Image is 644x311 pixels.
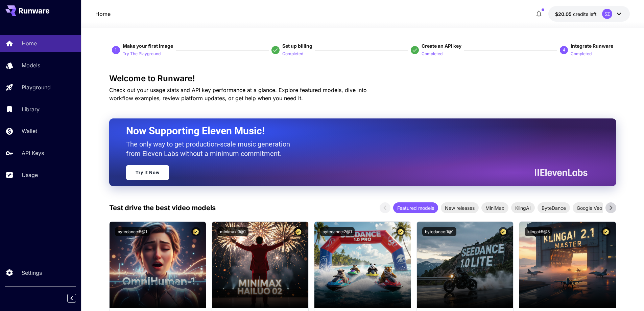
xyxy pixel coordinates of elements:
p: Completed [282,51,303,57]
p: Settings [22,269,42,277]
span: KlingAI [511,204,535,212]
div: New releases [441,202,479,213]
div: $20.05 [555,10,597,18]
img: alt [314,222,411,308]
button: Certified Model – Vetted for best performance and includes a commercial license. [294,227,303,236]
button: Certified Model – Vetted for best performance and includes a commercial license. [499,227,508,236]
span: Integrate Runware [571,43,613,49]
p: Completed [422,51,443,57]
span: $20.05 [555,11,573,17]
p: 1 [115,47,117,53]
span: Google Veo [573,204,606,212]
span: New releases [441,204,479,212]
button: Certified Model – Vetted for best performance and includes a commercial license. [191,227,200,236]
div: SZ [602,9,612,19]
p: The only way to get production-scale music generation from Eleven Labs without a minimum commitment. [126,139,295,158]
button: Collapse sidebar [67,294,76,303]
span: credits left [573,11,597,17]
img: alt [110,222,206,308]
div: Featured models [393,202,438,213]
p: Completed [571,51,592,57]
button: bytedance:5@1 [115,227,150,236]
button: $20.05SZ [548,6,630,22]
div: Collapse sidebar [72,292,81,304]
button: Certified Model – Vetted for best performance and includes a commercial license. [601,227,611,236]
h2: Now Supporting Eleven Music! [126,125,582,137]
div: KlingAI [511,202,535,213]
button: minimax:3@1 [217,227,248,236]
p: Models [22,61,40,69]
a: Home [95,10,111,18]
div: Google Veo [573,202,606,213]
span: ByteDance [538,204,570,212]
p: Home [22,39,37,47]
nav: breadcrumb [95,10,111,18]
p: API Keys [22,149,44,157]
p: Wallet [22,127,37,135]
span: Make your first image [123,43,173,49]
img: alt [212,222,308,308]
button: Completed [422,49,443,58]
h3: Welcome to Runware! [109,74,616,83]
button: Completed [282,49,303,58]
button: Certified Model – Vetted for best performance and includes a commercial license. [396,227,405,236]
p: Test drive the best video models [109,203,216,213]
span: MiniMax [481,204,508,212]
div: ByteDance [538,202,570,213]
a: Try It Now [126,165,169,180]
span: Set up billing [282,43,312,49]
button: bytedance:2@1 [320,227,355,236]
span: Create an API key [422,43,461,49]
button: Try The Playground [123,49,161,58]
p: Playground [22,83,51,91]
span: Check out your usage stats and API key performance at a glance. Explore featured models, dive int... [109,87,367,102]
div: MiniMax [481,202,508,213]
button: bytedance:1@1 [422,227,456,236]
p: Try The Playground [123,51,161,57]
p: 4 [563,47,565,53]
img: alt [417,222,513,308]
button: Completed [571,49,592,58]
p: Usage [22,171,38,179]
img: alt [519,222,616,308]
button: klingai:5@3 [525,227,552,236]
span: Featured models [393,204,438,212]
p: Library [22,105,40,113]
